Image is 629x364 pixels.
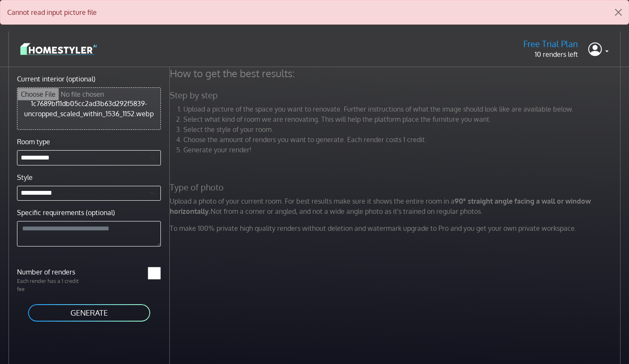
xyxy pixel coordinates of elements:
[183,114,623,124] li: Select what kind of room we are renovating. This will help the platform place the furniture you w...
[165,223,628,233] p: To make 100% private high quality renders without deletion and watermark upgrade to Pro and you g...
[17,137,50,147] label: Room type
[183,145,623,155] li: Generate your render!
[17,74,95,84] label: Current interior (optional)
[17,172,33,182] label: Style
[12,267,89,277] label: Number of renders
[165,182,628,193] h5: Type of photo
[183,124,623,134] li: Select the style of your room.
[165,90,628,101] h5: Step by step
[17,207,115,218] label: Specific requirements (optional)
[523,49,578,59] p: 10 renders left
[20,42,97,56] img: logo-3de290ba35641baa71223ecac5eacb59cb85b4c7fdf211dc9aaecaaee71ea2f8.svg
[12,277,89,293] p: Each render has a 1 credit fee
[183,104,623,114] li: Upload a picture of the space you want to renovate. Further instructions of what the image should...
[165,67,628,80] h4: How to get the best results:
[27,303,151,322] button: GENERATE
[523,39,578,49] h5: Free Trial Plan
[165,196,628,216] p: Upload a photo of your current room. For best results make sure it shows the entire room in a Not...
[608,0,629,24] button: Close
[183,134,623,145] li: Choose the amount of renders you want to generate. Each render costs 1 credit.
